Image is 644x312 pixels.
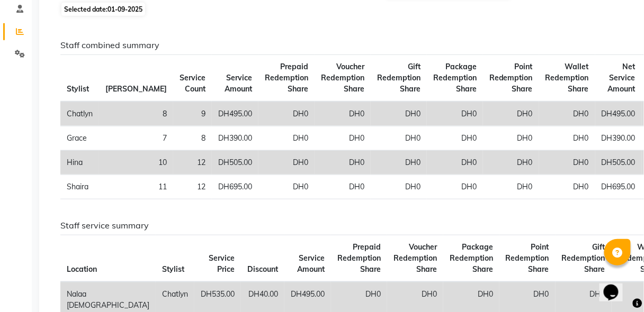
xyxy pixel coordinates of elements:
[321,62,364,94] span: Voucher Redemption Share
[99,126,173,150] td: 7
[595,175,642,199] td: DH695.00
[173,102,212,126] td: 9
[562,242,605,274] span: Gift Redemption Share
[315,175,371,199] td: DH0
[247,264,278,274] span: Discount
[225,73,252,94] span: Service Amount
[60,175,99,199] td: Shaira
[371,150,427,175] td: DH0
[67,264,97,274] span: Location
[539,126,595,150] td: DH0
[61,3,145,16] span: Selected date:
[433,62,477,94] span: Package Redemption Share
[162,264,184,274] span: Stylist
[371,126,427,150] td: DH0
[258,126,315,150] td: DH0
[483,102,539,126] td: DH0
[212,102,258,126] td: DH495.00
[506,242,549,274] span: Point Redemption Share
[539,175,595,199] td: DH0
[258,175,315,199] td: DH0
[450,242,493,274] span: Package Redemption Share
[539,102,595,126] td: DH0
[539,150,595,175] td: DH0
[212,150,258,175] td: DH505.00
[315,150,371,175] td: DH0
[265,62,308,94] span: Prepaid Redemption Share
[209,253,235,274] span: Service Price
[60,126,99,150] td: Grace
[427,150,483,175] td: DH0
[297,253,325,274] span: Service Amount
[99,175,173,199] td: 11
[483,150,539,175] td: DH0
[489,62,533,94] span: Point Redemption Share
[212,126,258,150] td: DH390.00
[60,102,99,126] td: Chatlyn
[99,102,173,126] td: 8
[427,126,483,150] td: DH0
[337,242,381,274] span: Prepaid Redemption Share
[60,40,621,50] h6: Staff combined summary
[377,62,421,94] span: Gift Redemption Share
[258,102,315,126] td: DH0
[595,150,642,175] td: DH505.00
[545,62,589,94] span: Wallet Redemption Share
[427,175,483,199] td: DH0
[105,84,167,94] span: [PERSON_NAME]
[60,221,621,231] h6: Staff service summary
[173,126,212,150] td: 8
[173,175,212,199] td: 12
[212,175,258,199] td: DH695.00
[595,126,642,150] td: DH390.00
[60,150,99,175] td: Hina
[371,102,427,126] td: DH0
[600,270,633,301] iframe: chat widget
[67,84,89,94] span: Stylist
[315,102,371,126] td: DH0
[393,242,437,274] span: Voucher Redemption Share
[608,62,636,94] span: Net Service Amount
[371,175,427,199] td: DH0
[258,150,315,175] td: DH0
[483,175,539,199] td: DH0
[595,102,642,126] td: DH495.00
[180,73,205,94] span: Service Count
[99,150,173,175] td: 10
[173,150,212,175] td: 12
[315,126,371,150] td: DH0
[427,102,483,126] td: DH0
[108,5,142,13] span: 01-09-2025
[483,126,539,150] td: DH0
